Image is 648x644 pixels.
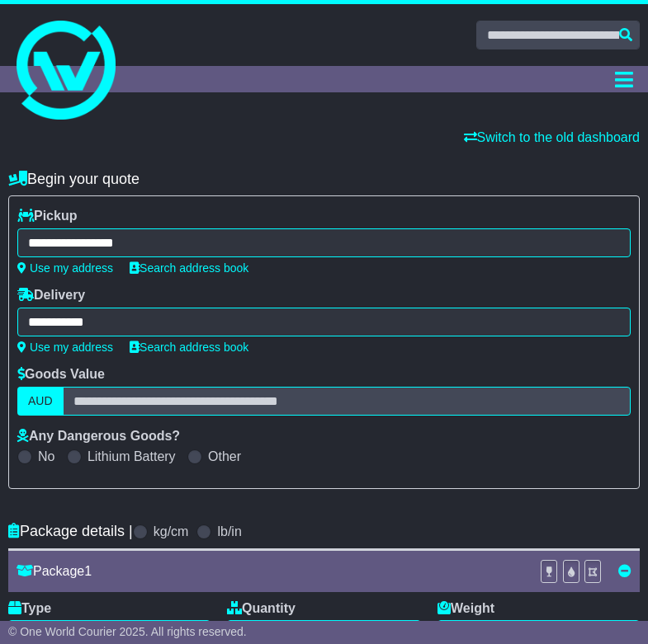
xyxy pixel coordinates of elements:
[88,449,176,464] label: Lithium Battery
[8,563,532,579] div: Package
[8,523,133,540] h4: Package details |
[227,600,296,616] label: Quantity
[17,208,77,223] label: Pickup
[618,564,631,578] a: Remove this item
[8,625,247,638] span: © One World Courier 2025. All rights reserved.
[154,524,189,539] label: kg/cm
[84,564,92,578] span: 1
[8,600,51,616] label: Type
[17,287,85,303] label: Delivery
[17,341,113,354] a: Use my address
[17,261,113,275] a: Use my address
[130,261,248,275] a: Search address book
[208,449,241,464] label: Other
[130,341,248,354] a: Search address book
[38,449,54,464] label: No
[17,366,105,382] label: Goods Value
[217,524,241,539] label: lb/in
[17,428,180,444] label: Any Dangerous Goods?
[608,66,640,92] button: Toggle navigation
[17,387,64,416] label: AUD
[438,600,494,616] label: Weight
[8,171,640,188] h4: Begin your quote
[464,130,640,144] a: Switch to the old dashboard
